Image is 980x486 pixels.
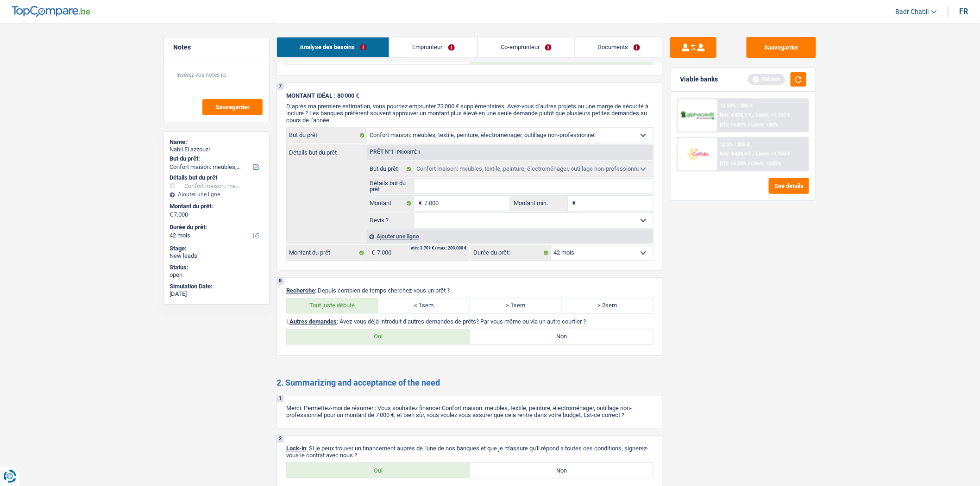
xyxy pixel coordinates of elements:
[170,283,264,290] div: Simulation Date:
[680,110,715,121] img: AlphaCredit
[170,290,264,298] div: [DATE]
[680,75,718,83] div: Viable banks
[277,37,389,57] a: Analyse des besoins
[470,330,653,344] label: Non
[748,122,750,128] span: /
[888,4,937,19] a: Badr Chabli
[170,245,264,252] div: Stage:
[277,278,284,285] div: 8
[367,179,414,194] label: Détails but du prêt
[470,463,653,478] label: Non
[367,230,653,243] div: Ajouter une ligne
[720,103,753,109] div: 12.99% | 206 €
[277,436,284,443] div: 2
[752,161,781,167] span: Limit: <100%
[748,161,750,167] span: /
[286,405,653,419] p: Merci. Permettez-moi de résumer : Vous souhaitez financer Confort maison: meubles, textile, peint...
[287,299,378,313] label: Tout juste débuté
[960,7,968,16] div: fr
[720,142,750,148] div: 12.9% | 206 €
[720,122,747,128] span: DTI: 14.59%
[170,203,262,210] label: Montant du prêt:
[367,162,414,177] label: But du prêt
[170,271,264,279] div: open
[720,151,752,157] span: NAI: 4 424,4 €
[286,445,306,452] span: Lock-in
[287,246,367,261] label: Montant du prêt
[720,112,752,118] span: NAI: 4 424,1 €
[568,196,578,211] span: €
[414,196,424,211] span: €
[170,252,264,260] div: New leads
[170,174,264,181] div: Détails but du prêt
[202,99,263,115] button: Sauvegarder
[394,150,421,155] span: - Priorité 1
[286,287,653,294] p: : Depuis combien de temps cherchez-vous un prêt ?
[367,150,423,156] div: Prêt n°1
[287,145,367,156] label: Détails but du prêt
[511,196,568,211] label: Montant min.
[286,287,315,294] span: Recherche
[389,37,477,57] a: Emprunteur
[747,37,816,58] button: Sauvegarder
[720,161,747,167] span: DTI: 14.59%
[896,8,929,16] span: Badr Chabli
[471,246,551,261] label: Durée du prêt:
[470,299,562,313] label: > 1sem
[378,299,470,313] label: < 1sem
[562,299,653,313] label: > 2sem
[752,122,779,128] span: Limit: <50%
[753,151,755,157] span: /
[170,264,264,271] div: Status:
[478,37,574,57] a: Co-emprunteur
[411,247,466,251] div: min: 3.701 € / max: 200.000 €
[170,191,264,198] div: Ajouter une ligne
[769,178,809,194] button: See details
[12,6,90,17] img: TopCompare Logo
[277,83,284,90] div: 7
[756,151,791,157] span: Limit: >1.100 €
[753,112,755,118] span: /
[367,196,414,211] label: Montant
[756,112,791,118] span: Limit: >1.150 €
[287,463,470,478] label: Oui
[287,330,470,344] label: Oui
[170,224,262,231] label: Durée du prêt:
[367,213,414,228] label: Devis ?
[286,318,653,325] p: I. : Avez-vous déjà introduit d’autres demandes de prêts? Par vous même ou via un autre courtier ?
[287,128,367,143] label: But du prêt
[170,211,173,218] span: €
[367,246,377,261] span: €
[277,396,284,403] div: 1
[286,445,653,459] p: : Si je peux trouver un financement auprès de l'une de nos banques et que je m'assure qu'il répon...
[276,378,663,388] h2: 2. Summarizing and acceptance of the need
[289,318,337,325] span: Autres demandes
[215,104,250,110] span: Sauvegarder
[286,93,359,100] span: MONTANT IDÉAL : 80 000 €
[170,138,264,146] div: Name:
[170,155,262,162] label: But du prêt:
[170,146,264,153] div: Nabil El azzouzi
[173,44,260,51] h5: Notes
[575,37,663,57] a: Documents
[286,103,648,124] span: D’après ma première estimation, vous pourriez emprunter 73 000 € supplémentaires. Avez-vous d’aut...
[748,74,785,84] div: Refresh
[680,145,715,162] img: Cofidis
